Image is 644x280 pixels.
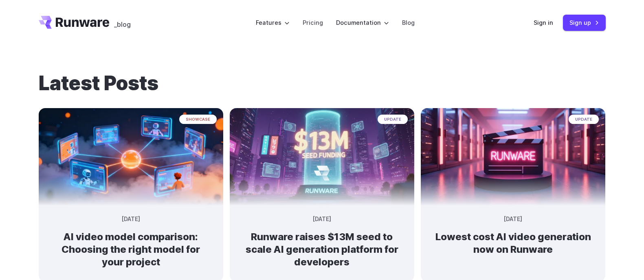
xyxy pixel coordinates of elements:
h2: Runware raises $13M seed to scale AI generation platform for developers [243,230,401,269]
span: _blog [114,21,131,28]
time: [DATE] [122,215,140,224]
span: showcase [179,115,217,124]
time: [DATE] [504,215,522,224]
a: Sign up [563,15,606,30]
h1: Latest Posts [39,72,606,95]
a: Go to / [39,16,110,29]
a: Sign in [534,18,553,27]
a: _blog [114,16,131,29]
h2: Lowest cost AI video generation now on Runware [434,230,592,256]
img: Futuristic city scene with neon lights showing Runware announcement of $13M seed funding in large... [230,108,414,206]
label: Features [256,18,290,27]
span: update [378,115,408,124]
img: Futuristic network of glowing screens showing robots and a person connected to a central digital ... [39,108,223,206]
a: Neon-lit movie clapperboard with the word 'RUNWARE' in a futuristic server room update [DATE] Low... [421,199,605,269]
label: Documentation [336,18,389,27]
time: [DATE] [313,215,331,224]
h2: AI video model comparison: Choosing the right model for your project [52,230,210,269]
a: Blog [402,18,415,27]
img: Neon-lit movie clapperboard with the word 'RUNWARE' in a futuristic server room [421,108,605,206]
span: update [569,115,599,124]
a: Pricing [303,18,323,27]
